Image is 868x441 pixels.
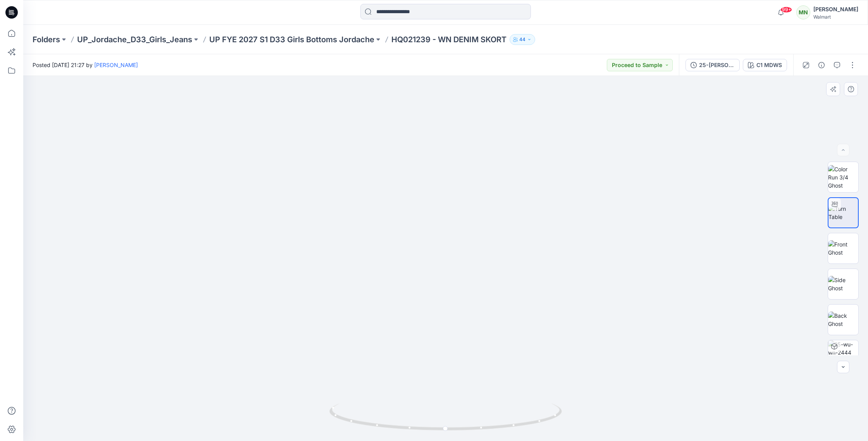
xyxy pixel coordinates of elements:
[828,240,858,257] img: Front Ghost
[391,34,506,45] p: HQ021239 - WN DENIM SKORT
[815,59,828,71] button: Details
[33,34,60,45] a: Folders
[685,59,740,71] button: 25-[PERSON_NAME]-2444 3rd 07142025 sp26
[756,61,782,69] div: C1 MDWS
[743,59,787,71] button: C1 MDWS
[519,35,525,44] p: 44
[813,5,858,14] div: [PERSON_NAME]
[828,340,858,370] img: 25-wu-wn-2444 3rd 07142025 sp26 C1 MDWS
[94,62,138,68] a: [PERSON_NAME]
[828,205,858,221] img: Turn Table
[828,312,858,328] img: Back Ghost
[813,14,858,20] div: Walmart
[828,276,858,292] img: Side Ghost
[77,34,192,45] a: UP_Jordache_D33_Girls_Jeans
[780,7,792,13] span: 99+
[33,61,138,69] span: Posted [DATE] 21:27 by
[510,34,535,45] button: 44
[699,61,735,69] div: 25-[PERSON_NAME]-2444 3rd 07142025 sp26
[796,5,810,19] div: MN
[828,165,858,189] img: Color Run 3/4 Ghost
[209,34,374,45] a: UP FYE 2027 S1 D33 Girls Bottoms Jordache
